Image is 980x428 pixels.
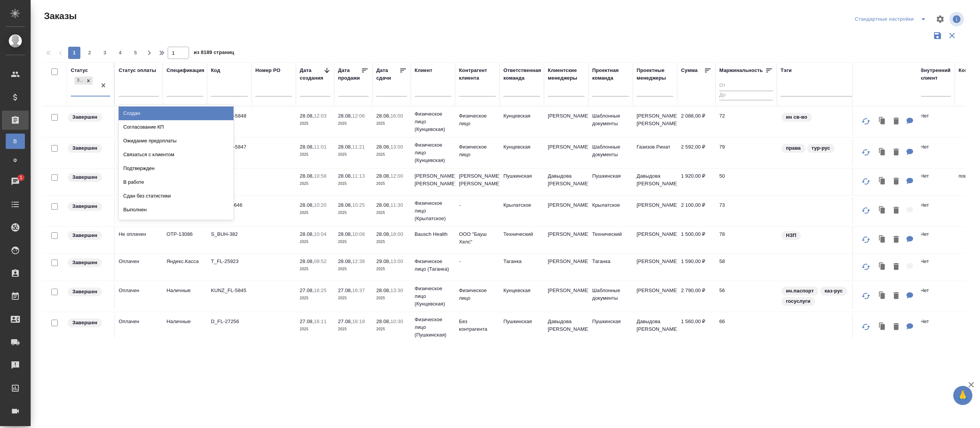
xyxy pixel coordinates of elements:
[352,113,365,119] p: 12:06
[75,77,84,85] div: Завершен
[719,81,773,91] input: От
[115,139,163,166] td: Оплачен
[72,259,97,266] p: Завершен
[633,254,677,281] td: [PERSON_NAME]
[115,227,163,253] td: Не оплачен
[352,288,365,293] p: 16:37
[544,139,588,166] td: [PERSON_NAME]
[781,230,865,241] div: НЗП
[588,283,633,310] td: Шаблонные документы
[300,325,330,333] p: 2025
[300,120,330,127] p: 2025
[338,67,361,82] div: Дата продажи
[376,151,407,158] p: 2025
[314,288,327,293] p: 16:25
[376,202,390,208] p: 28.08,
[956,387,969,403] span: 🙏
[875,232,890,248] button: Клонировать
[352,258,365,264] p: 12:38
[588,139,633,166] td: Шаблонные документы
[633,168,677,195] td: Давыдова [PERSON_NAME]
[67,287,110,297] div: Выставляет КМ при направлении счета или после выполнения всех работ/сдачи заказа клиенту. Окончат...
[544,168,588,195] td: Давыдова [PERSON_NAME]
[163,314,207,341] td: Наличные
[376,67,399,82] div: Дата сдачи
[715,198,777,224] td: 73
[314,231,327,237] p: 10:04
[875,288,890,304] button: Клонировать
[781,112,865,123] div: ин св-во
[115,108,163,135] td: Оплачен
[119,162,234,175] div: Подтвержден
[415,316,451,339] p: Физическое лицо (Пушкинская)
[786,113,807,121] p: ин св-во
[459,172,496,188] p: [PERSON_NAME] [PERSON_NAME]
[119,175,234,189] div: В работе
[812,144,830,152] p: тур-рус
[211,258,248,265] p: T_FL-25923
[786,144,801,152] p: права
[857,230,875,249] button: Обновить
[786,232,796,239] p: НЗП
[376,319,390,324] p: 28.08,
[715,168,777,195] td: 50
[544,254,588,281] td: [PERSON_NAME]
[633,227,677,253] td: [PERSON_NAME]
[890,259,903,275] button: Удалить
[875,203,890,219] button: Клонировать
[114,47,126,59] button: 4
[300,238,330,246] p: 2025
[920,143,951,151] p: Нет
[338,202,352,208] p: 28.08,
[875,259,890,275] button: Клонировать
[72,319,97,327] p: Завершен
[875,319,890,335] button: Клонировать
[890,319,903,335] button: Удалить
[677,168,715,195] td: 1 920,00 ₽
[633,139,677,166] td: Газизов Ринат
[338,265,369,273] p: 2025
[300,180,330,188] p: 2025
[314,173,327,179] p: 10:58
[211,318,248,325] p: D_FL-27256
[72,173,97,181] p: Завершен
[211,67,220,74] div: Код
[890,145,903,160] button: Удалить
[920,172,951,180] p: Нет
[129,49,142,57] span: 5
[875,174,890,189] button: Клонировать
[781,67,792,74] div: Тэги
[415,141,451,164] p: Физическое лицо (Кунцевская)
[255,67,280,74] div: Номер PO
[920,287,951,294] p: Нет
[633,198,677,224] td: [PERSON_NAME]
[920,201,951,209] p: Нет
[890,288,903,304] button: Удалить
[114,49,126,57] span: 4
[352,202,365,208] p: 10:25
[681,67,697,74] div: Сумма
[376,180,407,188] p: 2025
[544,227,588,253] td: [PERSON_NAME]
[115,254,163,281] td: Оплачен
[72,203,97,210] p: Завершен
[352,173,365,179] p: 11:13
[338,319,352,324] p: 27.08,
[83,49,96,57] span: 2
[677,108,715,135] td: 2 088,00 ₽
[825,287,843,295] p: каз-рус
[715,108,777,135] td: 72
[314,258,327,264] p: 09:52
[300,113,314,119] p: 28.08,
[390,173,403,179] p: 12:00
[119,148,234,162] div: Связаться с клиентом
[314,113,327,119] p: 12:03
[390,258,403,264] p: 13:00
[544,283,588,310] td: [PERSON_NAME]
[167,67,204,74] div: Спецификация
[352,231,365,237] p: 10:08
[338,325,369,333] p: 2025
[338,209,369,217] p: 2025
[781,143,865,154] div: права, тур-рус
[67,112,110,123] div: Выставляет КМ при направлении счета или после выполнения всех работ/сдачи заказа клиенту. Окончат...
